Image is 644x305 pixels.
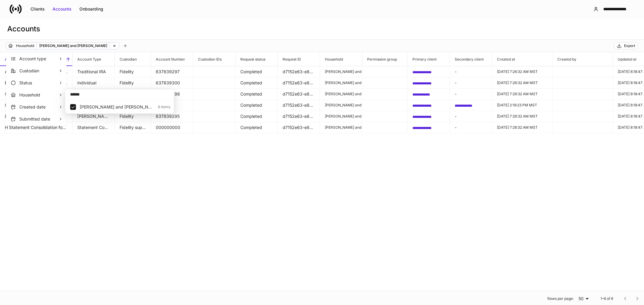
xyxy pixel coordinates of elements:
[19,104,59,110] p: Created date
[19,116,59,122] p: Submitted date
[19,68,59,74] p: Custodian
[154,105,170,109] p: 6 items
[19,56,59,62] p: Account type
[80,104,154,110] p: Begich, Steven and Julie
[19,92,59,98] p: Household
[19,80,59,86] p: Status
